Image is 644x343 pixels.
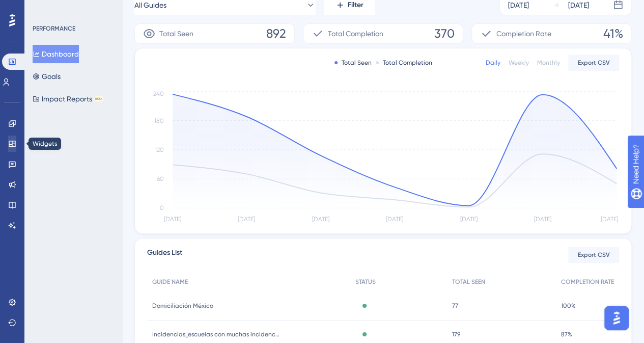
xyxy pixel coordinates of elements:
[160,204,164,212] tspan: 0
[452,278,485,286] span: TOTAL SEEN
[24,3,64,15] span: Need Help?
[33,45,79,63] button: Dashboard
[600,216,618,223] tspan: [DATE]
[155,146,164,153] tspan: 120
[157,175,164,182] tspan: 60
[147,247,182,263] span: Guides List
[561,302,576,310] span: 100%
[386,216,403,223] tspan: [DATE]
[328,28,383,40] span: Total Completion
[496,28,551,40] span: Completion Rate
[509,59,529,67] div: Weekly
[94,96,103,101] div: BETA
[152,302,213,310] span: Domiciliación México
[33,90,103,108] button: Impact ReportsBETA
[578,59,610,67] span: Export CSV
[164,216,181,223] tspan: [DATE]
[154,117,164,124] tspan: 180
[355,278,376,286] span: STATUS
[312,216,329,223] tspan: [DATE]
[238,216,255,223] tspan: [DATE]
[33,24,75,33] div: PERFORMANCE
[334,59,372,67] div: Total Seen
[452,302,458,310] span: 77
[534,216,551,223] tspan: [DATE]
[266,25,286,42] span: 892
[578,251,610,259] span: Export CSV
[568,55,619,71] button: Export CSV
[601,303,632,333] iframe: UserGuiding AI Assistant Launcher
[452,330,460,338] span: 179
[561,278,614,286] span: COMPLETION RATE
[159,28,193,40] span: Total Seen
[152,278,188,286] span: GUIDE NAME
[460,216,477,223] tspan: [DATE]
[603,25,623,42] span: 41%
[376,59,432,67] div: Total Completion
[568,247,619,263] button: Export CSV
[434,25,455,42] span: 370
[486,59,500,67] div: Daily
[152,330,279,338] span: Incidencias_escuelas con muchas incidencias
[33,67,61,86] button: Goals
[561,330,572,338] span: 87%
[537,59,560,67] div: Monthly
[153,90,164,97] tspan: 240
